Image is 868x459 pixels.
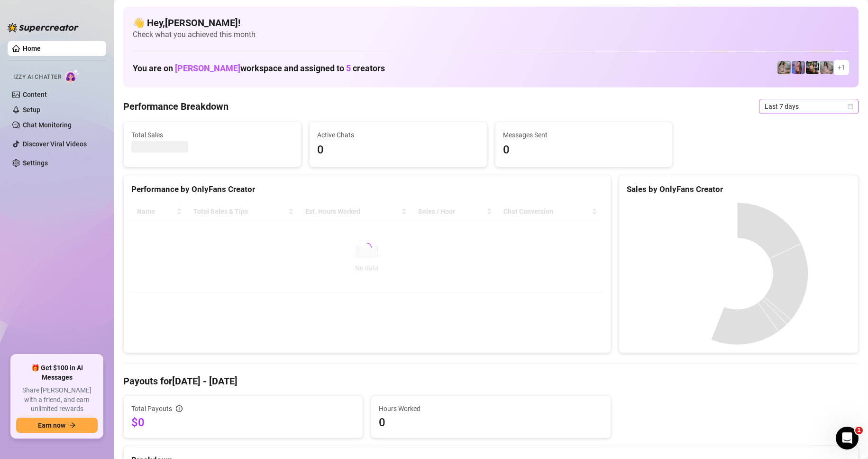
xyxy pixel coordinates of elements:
span: 1 [855,427,863,434]
span: 5 [346,63,351,73]
a: Chat Monitoring [23,121,72,129]
img: Ava [806,61,819,74]
a: Setup [23,106,40,114]
span: loading [362,243,372,252]
a: Content [23,91,47,98]
div: Performance by OnlyFans Creator [131,183,603,196]
h4: Performance Breakdown [123,100,228,113]
span: Earn now [38,421,65,429]
span: 0 [503,141,665,159]
span: + 1 [838,62,845,73]
span: Last 7 days [765,99,853,114]
div: Sales by OnlyFans Creator [627,183,850,196]
span: 🎁 Get $100 in AI Messages [16,363,98,382]
span: 0 [379,415,603,430]
img: AI Chatter [65,69,80,83]
span: Active Chats [317,130,479,140]
span: Total Payouts [131,403,172,414]
span: $0 [131,415,355,430]
button: Earn nowarrow-right [16,418,98,433]
h4: Payouts for [DATE] - [DATE] [123,374,859,388]
span: calendar [848,104,853,109]
span: Hours Worked [379,403,603,414]
h1: You are on workspace and assigned to creators [133,63,385,74]
span: Izzy AI Chatter [13,73,61,82]
a: Settings [23,159,48,167]
span: Check what you achieved this month [133,29,849,40]
img: Ava [792,61,805,74]
img: Daisy [820,61,833,74]
img: logo-BBDzfeDw.svg [8,23,79,32]
a: Home [23,45,41,52]
a: Discover Viral Videos [23,140,87,148]
h4: 👋 Hey, [PERSON_NAME] ! [133,16,849,29]
span: Messages Sent [503,130,665,140]
span: info-circle [176,405,183,412]
img: Daisy [777,61,791,74]
span: Share [PERSON_NAME] with a friend, and earn unlimited rewards [16,386,98,414]
span: Total Sales [131,130,293,140]
iframe: Intercom live chat [836,427,859,449]
span: 0 [317,141,479,159]
span: [PERSON_NAME] [175,63,240,73]
span: arrow-right [69,422,76,429]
